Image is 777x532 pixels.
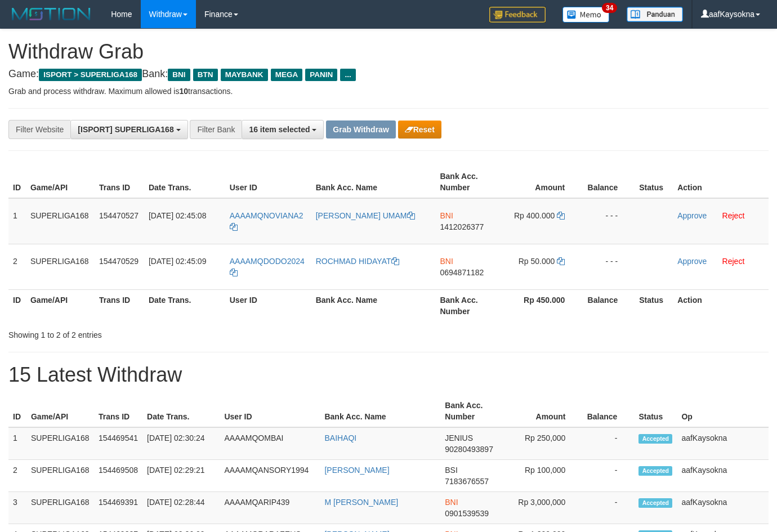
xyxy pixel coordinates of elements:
span: ISPORT > SUPERLIGA168 [39,69,142,81]
span: AAAAMQNOVIANA2 [230,211,303,220]
span: BTN [193,69,218,81]
a: Approve [677,257,707,266]
div: Filter Website [8,120,70,139]
td: - [582,460,634,492]
th: ID [8,395,26,427]
td: 3 [8,492,26,524]
td: AAAAMQOMBAI [220,427,320,460]
th: Bank Acc. Name [311,166,436,198]
td: SUPERLIGA168 [26,427,94,460]
td: AAAAMQANSORY1994 [220,460,320,492]
a: [PERSON_NAME] UMAM [316,211,415,220]
button: [ISPORT] SUPERLIGA168 [70,120,187,139]
td: 1 [8,427,26,460]
td: Rp 250,000 [506,427,582,460]
th: Status [635,166,673,198]
td: SUPERLIGA168 [26,460,94,492]
th: Rp 450.000 [502,289,582,321]
a: M [PERSON_NAME] [324,498,398,507]
td: - - - [582,198,635,244]
th: User ID [225,289,311,321]
img: Button%20Memo.svg [562,7,610,23]
span: JENIUS [445,433,473,442]
th: Bank Acc. Name [320,395,440,427]
th: Bank Acc. Number [440,395,506,427]
span: Rp 400.000 [514,211,555,220]
th: Balance [582,166,635,198]
th: User ID [220,395,320,427]
a: Copy 50000 to clipboard [557,257,565,266]
th: User ID [225,166,311,198]
span: BNI [445,498,458,507]
td: Rp 100,000 [506,460,582,492]
td: [DATE] 02:29:21 [142,460,220,492]
td: SUPERLIGA168 [26,244,95,289]
span: Copy 1412026377 to clipboard [440,222,484,231]
a: BAIHAQI [324,433,356,442]
td: - - - [582,244,635,289]
h1: Withdraw Grab [8,41,769,63]
th: Balance [582,395,634,427]
th: Trans ID [94,395,142,427]
span: BNI [440,211,453,220]
span: [ISPORT] SUPERLIGA168 [78,125,173,134]
th: Action [673,166,769,198]
td: 1 [8,198,26,244]
p: Grab and process withdraw. Maximum allowed is transactions. [8,86,769,97]
img: panduan.png [627,7,683,22]
span: MEGA [271,69,303,81]
span: Accepted [638,466,672,476]
th: Op [677,395,769,427]
td: aafKaysokna [677,492,769,524]
th: ID [8,289,26,321]
div: Filter Bank [190,120,242,139]
th: Trans ID [95,166,144,198]
span: 16 item selected [249,125,310,134]
span: Accepted [638,434,672,444]
span: MAYBANK [221,69,268,81]
td: 154469541 [94,427,142,460]
td: SUPERLIGA168 [26,492,94,524]
th: Game/API [26,395,94,427]
h1: 15 Latest Withdraw [8,364,769,386]
th: Bank Acc. Name [311,289,436,321]
a: Copy 400000 to clipboard [557,211,565,220]
th: Date Trans. [144,289,225,321]
span: Copy 7183676557 to clipboard [445,477,489,486]
h4: Game: Bank: [8,69,769,80]
span: BNI [168,69,190,81]
span: Copy 0694871182 to clipboard [440,268,484,277]
td: 2 [8,460,26,492]
th: Date Trans. [144,166,225,198]
span: Rp 50.000 [519,257,555,266]
td: aafKaysokna [677,460,769,492]
button: Reset [398,120,441,138]
span: 154470529 [99,257,139,266]
a: Reject [722,211,745,220]
th: Bank Acc. Number [435,289,502,321]
th: Game/API [26,289,95,321]
strong: 10 [179,87,188,96]
span: 154470527 [99,211,139,220]
a: AAAAMQNOVIANA2 [230,211,303,231]
th: ID [8,166,26,198]
span: BSI [445,466,458,475]
a: ROCHMAD HIDAYAT [316,257,399,266]
img: MOTION_logo.png [8,6,94,23]
span: BNI [440,257,453,266]
td: 2 [8,244,26,289]
span: Accepted [638,498,672,508]
th: Date Trans. [142,395,220,427]
span: Copy 90280493897 to clipboard [445,445,493,454]
th: Amount [506,395,582,427]
button: Grab Withdraw [326,120,395,138]
button: 16 item selected [242,120,324,139]
span: ... [340,69,355,81]
td: 154469391 [94,492,142,524]
th: Amount [502,166,582,198]
span: Copy 0901539539 to clipboard [445,509,489,518]
a: [PERSON_NAME] [324,466,389,475]
th: Action [673,289,769,321]
th: Balance [582,289,635,321]
th: Game/API [26,166,95,198]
